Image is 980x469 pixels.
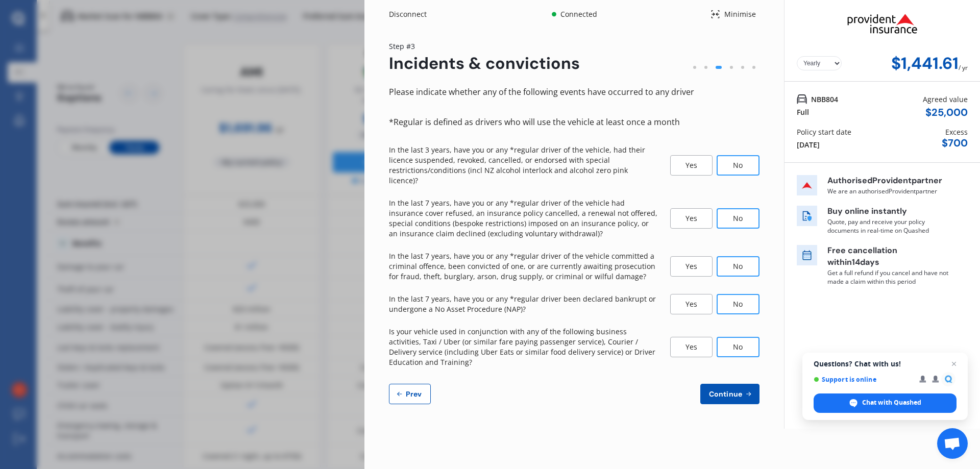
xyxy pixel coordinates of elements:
[827,175,950,187] p: Authorised Provident partner
[717,294,759,314] div: No
[404,390,424,398] span: Prev
[389,9,438,19] div: Disconnect
[720,9,759,19] div: Minimise
[797,206,817,226] img: buy online icon
[389,198,658,239] p: In the last 7 years, have you or any *regular driver of the vehicle had insurance cover refused, ...
[827,187,950,195] p: We are an authorised Provident partner
[670,256,713,277] div: Yes
[814,360,957,368] span: Questions? Chat with us!
[797,139,820,150] div: [DATE]
[389,145,658,186] p: In the last 3 years, have you or any *regular driver of the vehicle, had their licence suspended,...
[670,294,713,314] div: Yes
[389,85,759,99] div: Please indicate whether any of the following events have occurred to any driver
[862,398,921,407] span: Chat with Quashed
[717,155,759,176] div: No
[670,208,713,229] div: Yes
[670,155,713,176] div: Yes
[670,337,713,357] div: Yes
[827,217,950,235] p: Quote, pay and receive your policy documents in real-time on Quashed
[891,54,959,73] div: $1,441.61
[797,245,817,265] img: free cancel icon
[797,175,817,195] img: insurer icon
[389,115,759,129] div: *Regular is defined as drivers who will use the vehicle at least once a month
[717,208,759,229] div: No
[827,206,950,217] p: Buy online instantly
[717,337,759,357] div: No
[814,376,912,383] span: Support is online
[959,54,968,73] div: / yr
[937,428,968,459] a: Open chat
[389,54,580,73] div: Incidents & convictions
[797,127,851,137] div: Policy start date
[389,251,658,282] p: In the last 7 years, have you or any *regular driver of the vehicle committed a criminal offence,...
[925,107,968,118] div: $ 25,000
[827,268,950,286] p: Get a full refund if you cancel and have not made a claim within this period
[700,384,759,404] button: Continue
[814,393,957,413] span: Chat with Quashed
[389,327,658,367] p: Is your vehicle used in conjunction with any of the following business activities, Taxi / Uber (o...
[831,4,934,43] img: Provident.png
[923,94,968,105] div: Agreed value
[717,256,759,277] div: No
[558,9,599,19] div: Connected
[389,294,658,314] p: In the last 7 years, have you or any *regular driver been declared bankrupt or undergone a No Ass...
[797,107,809,117] div: Full
[945,127,968,137] div: Excess
[827,245,950,268] p: Free cancellation within 14 days
[707,390,744,398] span: Continue
[389,41,580,52] div: Step # 3
[389,384,431,404] button: Prev
[942,137,968,149] div: $ 700
[811,94,838,105] span: NBB804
